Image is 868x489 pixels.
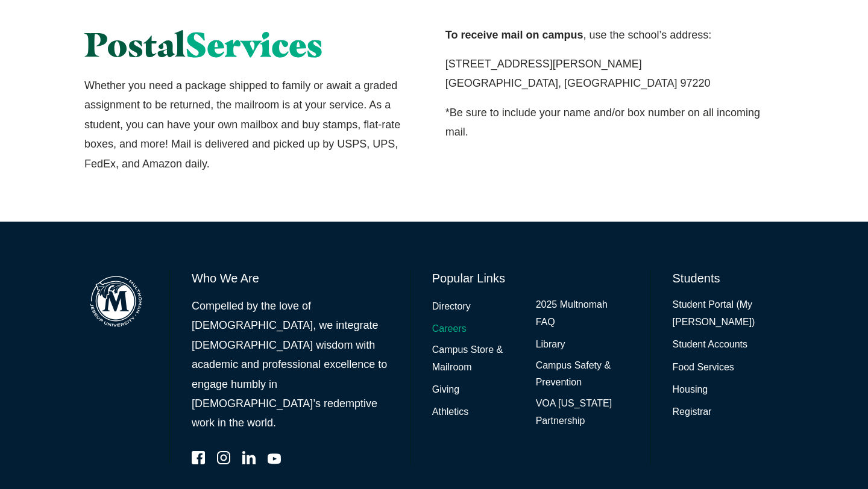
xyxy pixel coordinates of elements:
[445,54,784,93] p: [STREET_ADDRESS][PERSON_NAME] [GEOGRAPHIC_DATA], [GEOGRAPHIC_DATA] 97220
[536,357,629,392] a: Campus Safety & Prevention
[673,296,784,331] a: Student Portal (My [PERSON_NAME])
[673,359,734,376] a: Food Services
[673,403,712,421] a: Registrar
[217,451,230,464] a: Instagram
[536,296,629,331] a: 2025 Multnomah FAQ
[192,270,388,287] h6: Who We Are
[445,29,583,41] strong: To receive mail on campus
[432,341,525,376] a: Campus Store & Mailroom
[536,395,629,430] a: VOA [US_STATE] Partnership
[673,270,784,287] h6: Students
[242,451,256,464] a: LinkedIn
[268,451,281,464] a: YouTube
[445,103,784,142] p: *Be sure to include your name and/or box number on all incoming mail.
[673,381,708,399] a: Housing
[536,336,565,354] a: Library
[192,451,205,464] a: Facebook
[673,336,748,354] a: Student Accounts
[432,381,459,399] a: Giving
[192,296,388,433] p: Compelled by the love of [DEMOGRAPHIC_DATA], we integrate [DEMOGRAPHIC_DATA] wisdom with academic...
[432,403,468,421] a: Athletics
[84,25,423,64] h2: Postal
[84,76,423,173] p: Whether you need a package shipped to family or await a graded assignment to be returned, the mai...
[445,25,784,45] p: , use the school’s address:
[84,270,148,333] img: Multnomah Campus of Jessup University logo
[432,270,629,287] h6: Popular Links
[186,23,322,65] span: Services
[432,320,467,338] a: Careers
[432,298,471,316] a: Directory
